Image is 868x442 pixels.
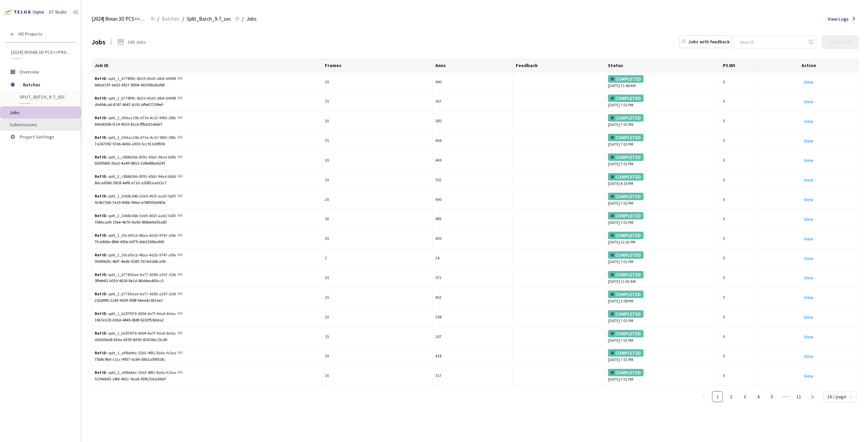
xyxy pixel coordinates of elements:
div: Jobs [92,37,105,47]
li: Next Page [807,391,818,402]
span: left [702,395,706,399]
a: View [804,79,813,85]
td: 20 [322,346,433,366]
td: 418 [433,346,513,366]
div: split_1_af0bbbbc-02b3-4f81-8a6a-fc0aa8309ee1 [95,350,176,356]
td: 5 [720,111,758,131]
td: 452 [433,288,513,308]
a: 11 [794,392,804,402]
span: Jobs [9,109,20,115]
div: dd0d0ed8-63ea-4395-8d50-43416bc15c40 [95,337,319,343]
span: [2024] Rivian 3D PCS<>Production [11,49,72,55]
div: 75b8c9bd-c1cc-4937-bcb6-58d1a56f518c [95,356,319,363]
b: Ref ID: [95,272,107,277]
div: Page Size [823,391,856,399]
span: ••• [780,391,791,402]
td: 5 [720,190,758,210]
a: Batches [160,15,181,22]
div: Create Jobs [828,39,853,45]
div: split_2_c884b3bb-8091-45b3-94ad-b06b8b9e440e [95,173,176,180]
td: 5 [720,346,758,366]
div: 64deb596-f214-4010-81cb-fffbdd1eb6e7 [95,121,319,128]
li: / [182,15,184,23]
button: left [698,391,709,402]
b: Ref ID: [95,193,107,198]
input: Search [735,36,808,48]
b: Ref ID: [95,154,107,160]
a: View [804,373,813,379]
div: COMPLETED [608,369,644,376]
th: Action [758,59,859,72]
a: View [804,275,813,281]
span: right [810,395,814,399]
td: 404 [433,131,513,151]
li: 3 [739,391,750,402]
button: right [807,391,818,402]
div: [DATE] 7:01 PM [608,310,717,324]
span: [2024] Rivian 3D PCS<>Production [92,15,146,23]
div: [DATE] 4:16 PM [608,173,717,187]
td: 5 [720,327,758,347]
div: 00049d9c-4bf7-4edb-9185-7b74d1b8ca94 [95,258,319,265]
a: View [804,196,813,203]
div: COMPLETED [608,153,644,161]
td: 5 [720,131,758,151]
div: COMPLETED [608,349,644,357]
td: 20 [322,72,433,92]
td: 5 [720,268,758,288]
a: View [804,216,813,222]
div: split_1_d9dac20b-d73e-4c32-90fd-188df9779349 [95,115,176,121]
div: split_1_30ce93cb-48aa-4d2b-9747-a0bd29fcae47 [95,232,176,239]
a: View [804,157,813,163]
td: 16 [322,209,433,229]
div: [DATE] 7:01 PM [608,212,717,226]
td: 485 [433,209,513,229]
div: Jobs with feedback [688,38,730,45]
td: 455 [433,229,513,249]
td: 24 [433,249,513,268]
th: Job ID [92,59,322,72]
td: 20 [322,268,433,288]
div: b0595bf0-3ba5-4a49-8815-2d8e88ea6247 [95,160,319,167]
li: / [157,15,159,23]
div: 16b7e128-d3bd-4845-8b8f-6202ff28dea2 [95,317,319,323]
a: 3 [739,392,750,402]
span: Split_Batch_9-7_sec [20,94,70,100]
th: Frames [322,59,433,72]
li: / [242,15,244,23]
div: split_2_30ce93cb-48aa-4d2b-9747-a0bd29fcae47 [95,252,176,258]
td: 15 [322,170,433,190]
div: [DATE] 7:01 PM [608,153,717,167]
div: COMPLETED [608,232,644,239]
td: 572 [433,268,513,288]
div: 8dca6566-3828-4ef8-a71d-a5082aae13c7 [95,180,319,186]
div: COMPLETED [608,134,644,141]
li: 1 [712,391,723,402]
b: Ref ID: [95,350,107,355]
a: View [804,294,813,300]
td: 5 [720,92,758,111]
td: 20 [322,111,433,131]
div: split_1_b7745dae-6a77-4380-a307-328e848e99d0 [95,272,176,278]
div: COMPLETED [608,251,644,259]
a: View [804,118,813,124]
div: split_2_af0bbbbc-02b3-4f81-8a6a-fc0aa8309ee1 [95,370,176,376]
li: 2 [726,391,736,402]
div: bbfad197-be53-4527-8904-063508a8af68 [95,82,319,88]
div: [DATE] 7:01 PM [608,330,717,344]
td: 585 [433,111,513,131]
div: [DATE] 11:02 AM [608,271,717,285]
div: split_2_3db8c64b-3de5-461f-aad2-0af0e2232c63 [95,213,176,219]
b: Ref ID: [95,291,107,296]
div: [DATE] 7:01 PM [608,349,717,363]
th: Pt.Wt [720,59,758,72]
td: 317 [433,366,513,386]
div: split_2_b287f076-4004-4a7f-9da6-8cbaa9fd0244 [95,330,176,337]
div: [DATE] 7:01 PM [608,193,717,207]
a: View [804,255,813,261]
td: 267 [433,327,513,347]
b: Ref ID: [95,115,107,120]
div: COMPLETED [608,114,644,122]
td: 15 [322,92,433,111]
a: View [804,177,813,183]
